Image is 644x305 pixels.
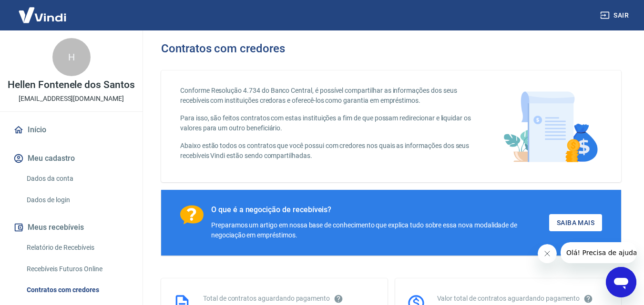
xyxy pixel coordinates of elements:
img: main-image.9f1869c469d712ad33ce.png [499,86,602,167]
div: O que é a negocição de recebíveis? [211,205,549,215]
iframe: Mensagem da empresa [561,242,636,263]
button: Sair [598,7,633,24]
div: H [52,38,91,76]
p: Abaixo estão todos os contratos que você possui com credores nos quais as informações dos seus re... [180,141,476,161]
p: Para isso, são feitos contratos com estas instituições a fim de que possam redirecionar e liquida... [180,113,476,133]
a: Dados de login [23,190,131,210]
p: Conforme Resolução 4.734 do Banco Central, é possível compartilhar as informações dos seus recebí... [180,86,476,106]
a: Relatório de Recebíveis [23,238,131,257]
div: Valor total de contratos aguardando pagamento [437,294,610,304]
a: Dados da conta [23,169,131,188]
a: Contratos com credores [23,280,131,300]
iframe: Botão para abrir a janela de mensagens [606,267,636,297]
div: Preparamos um artigo em nossa base de conhecimento que explica tudo sobre essa nova modalidade de... [211,220,549,240]
button: Meu cadastro [11,148,131,169]
svg: O valor comprometido não se refere a pagamentos pendentes na Vindi e sim como garantia a outras i... [583,294,593,304]
p: Hellen Fontenele dos Santos [8,80,135,90]
img: Ícone com um ponto de interrogação. [180,205,204,225]
p: [EMAIL_ADDRESS][DOMAIN_NAME] [19,94,124,104]
div: Total de contratos aguardando pagamento [203,294,376,304]
iframe: Fechar mensagem [538,244,557,263]
h3: Contratos com credores [161,42,285,55]
a: Recebíveis Futuros Online [23,259,131,279]
img: Vindi [11,0,73,30]
span: Olá! Precisa de ajuda? [6,7,80,14]
a: Início [11,119,131,140]
svg: Esses contratos não se referem à Vindi, mas sim a outras instituições. [334,294,343,304]
a: Saiba Mais [549,214,602,232]
button: Meus recebíveis [11,217,131,238]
